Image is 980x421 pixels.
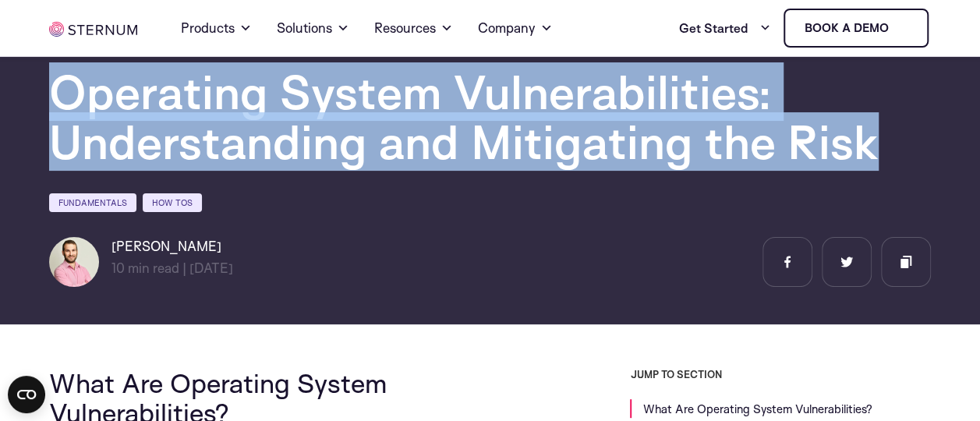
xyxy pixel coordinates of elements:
[49,193,136,212] a: Fundamentals
[111,237,233,256] h6: [PERSON_NAME]
[784,9,929,48] a: Book a demo
[111,260,186,276] span: min read |
[8,376,45,413] button: Open CMP widget
[49,237,99,287] img: Lian Granot
[49,22,137,37] img: sternum iot
[49,67,931,167] h1: Operating System Vulnerabilities: Understanding and Mitigating the Risk
[189,260,233,276] span: [DATE]
[679,12,771,44] a: Get Started
[642,402,872,416] a: What Are Operating System Vulnerabilities?
[895,22,907,34] img: sternum iot
[143,193,202,212] a: How Tos
[630,368,931,380] h3: JUMP TO SECTION
[111,260,125,276] span: 10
